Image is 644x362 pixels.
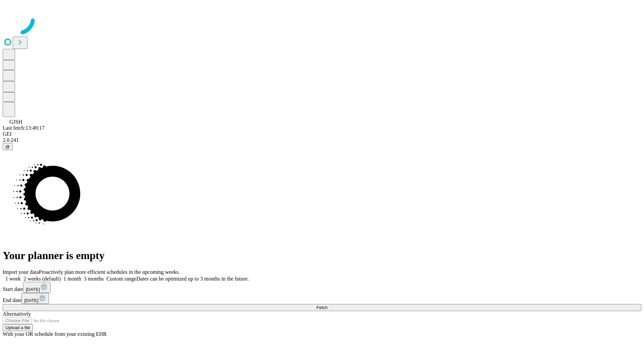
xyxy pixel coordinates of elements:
[3,137,641,143] div: 2.0.241
[3,282,641,293] div: Start date
[24,298,38,303] span: [DATE]
[3,331,107,337] span: With your OR schedule from your existing EHR
[3,311,31,317] span: Alternatively
[84,276,104,282] span: 3 months
[3,269,39,275] span: Import your data
[5,276,21,282] span: 1 week
[3,249,641,262] h1: Your planner is empty
[3,143,13,150] button: @
[63,276,81,282] span: 1 month
[5,144,10,149] span: @
[3,131,641,137] div: GEI
[316,305,327,310] span: Fetch
[3,304,641,311] button: Fetch
[3,125,45,131] span: Last fetch: 13:49:17
[137,276,249,282] span: Dates can be optimized up to 3 months in the future.
[23,282,51,293] button: [DATE]
[39,269,180,275] span: Proactively plan more efficient schedules in the upcoming weeks.
[26,287,40,292] span: [DATE]
[9,119,22,125] span: GJSH
[3,293,641,304] div: End date
[106,276,136,282] span: Custom range
[21,293,49,304] button: [DATE]
[23,276,61,282] span: 2 weeks (default)
[3,324,33,331] button: Upload a file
